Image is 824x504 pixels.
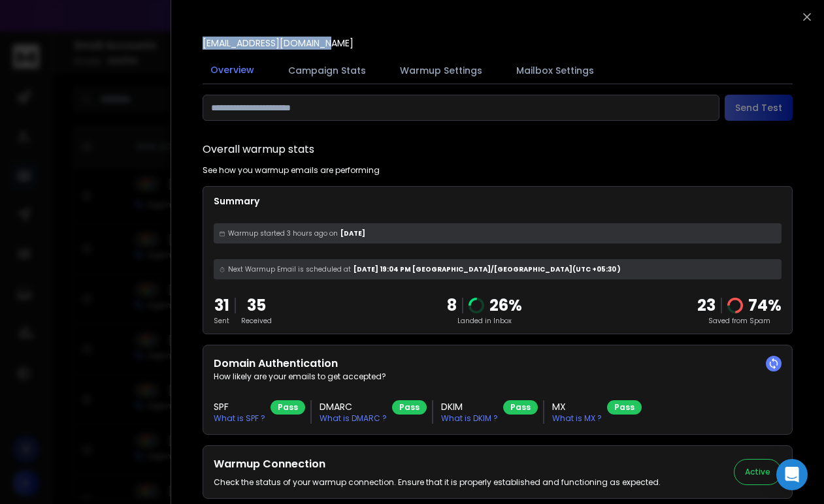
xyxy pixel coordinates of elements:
[508,56,602,85] button: Mailbox Settings
[271,400,305,415] div: Pass
[552,413,602,424] p: What is MX ?
[320,400,387,413] h3: DMARC
[748,295,782,316] p: 74 %
[214,223,782,244] div: [DATE]
[320,413,387,424] p: What is DMARC ?
[203,165,380,176] p: See how you warmup emails are performing
[552,400,602,413] h3: MX
[697,316,782,326] p: Saved from Spam
[214,195,782,208] p: Summary
[447,316,522,326] p: Landed in Inbox
[203,55,262,86] button: Overview
[214,356,782,371] h2: Domain Authentication
[241,295,272,316] p: 35
[214,316,229,326] p: Sent
[214,295,229,316] p: 31
[228,264,351,274] span: Next Warmup Email is scheduled at
[241,316,272,326] p: Received
[392,56,490,85] button: Warmup Settings
[734,459,782,485] button: Active
[203,142,314,157] h1: Overall warmup stats
[280,56,374,85] button: Campaign Stats
[214,477,661,488] p: Check the status of your warmup connection. Ensure that it is properly established and functionin...
[214,413,265,424] p: What is SPF ?
[228,228,338,238] span: Warmup started 3 hours ago on
[214,456,661,472] h2: Warmup Connection
[489,295,522,316] p: 26 %
[441,400,498,413] h3: DKIM
[697,294,716,316] strong: 23
[441,413,498,424] p: What is DKIM ?
[447,295,457,316] p: 8
[392,400,427,415] div: Pass
[776,459,808,490] div: Open Intercom Messenger
[203,37,354,50] p: [EMAIL_ADDRESS][DOMAIN_NAME]
[503,400,538,415] div: Pass
[607,400,642,415] div: Pass
[214,400,265,413] h3: SPF
[214,259,782,279] div: [DATE] 19:04 PM [GEOGRAPHIC_DATA]/[GEOGRAPHIC_DATA] (UTC +05:30 )
[214,371,782,382] p: How likely are your emails to get accepted?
